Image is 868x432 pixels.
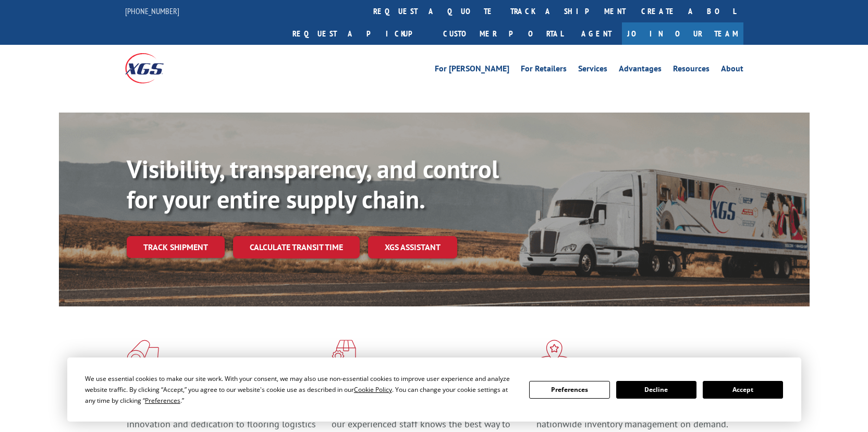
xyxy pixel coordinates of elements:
[703,381,783,399] button: Accept
[67,357,801,422] div: Cookie Consent Prompt
[127,236,225,258] a: Track shipment
[435,22,571,45] a: Customer Portal
[619,65,662,76] a: Advantages
[578,65,607,76] a: Services
[285,22,435,45] a: Request a pickup
[85,373,517,406] div: We use essential cookies to make our site work. With your consent, we may also use non-essential ...
[673,65,710,76] a: Resources
[616,381,696,399] button: Decline
[721,65,743,76] a: About
[529,381,609,399] button: Preferences
[368,236,457,258] a: XGS ASSISTANT
[536,340,572,367] img: xgs-icon-flagship-distribution-model-red
[125,6,179,16] a: [PHONE_NUMBER]
[521,65,567,76] a: For Retailers
[233,236,360,258] a: Calculate transit time
[435,65,509,76] a: For [PERSON_NAME]
[622,22,743,45] a: Join Our Team
[332,340,356,367] img: xgs-icon-focused-on-flooring-red
[127,153,499,215] b: Visibility, transparency, and control for your entire supply chain.
[354,385,392,394] span: Cookie Policy
[127,340,159,367] img: xgs-icon-total-supply-chain-intelligence-red
[145,396,180,405] span: Preferences
[571,22,622,45] a: Agent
